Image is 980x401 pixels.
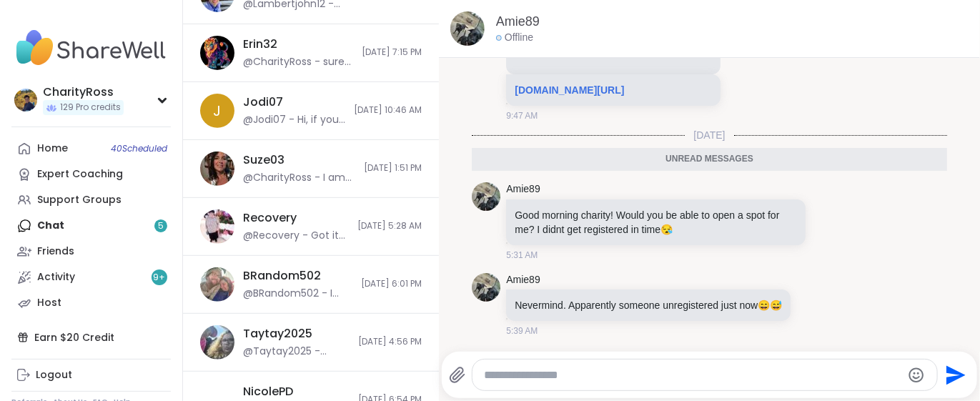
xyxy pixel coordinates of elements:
[214,100,222,122] span: J
[496,31,533,45] div: Offline
[200,325,234,360] img: https://sharewell-space-live.sfo3.digitaloceanspaces.com/user-generated/fd3fe502-7aaa-4113-b76c-3...
[200,36,234,70] img: https://sharewell-space-live.sfo3.digitaloceanspaces.com/user-generated/e7455af9-44b9-465a-9341-a...
[37,270,75,284] div: Activity
[354,104,422,117] span: [DATE] 10:46 AM
[506,182,540,197] a: Amie89
[14,89,37,112] img: CharityRoss
[472,148,946,171] div: Unread messages
[515,84,624,96] a: [DOMAIN_NAME][URL]
[496,13,540,31] a: Amie89
[11,290,171,316] a: Host
[37,193,122,207] div: Support Groups
[243,384,293,400] div: NicolePD
[37,296,61,310] div: Host
[243,94,283,110] div: Jodi07
[685,128,733,142] span: [DATE]
[506,325,538,337] span: 5:39 AM
[243,287,352,301] div: @BRandom502 - I opened up a spot, got one saved for you if that gets taken.
[515,208,797,237] p: Good morning charity! Would you be able to open a spot for me? I didnt get registered in time
[357,220,422,232] span: [DATE] 5:28 AM
[506,273,540,287] a: Amie89
[60,102,121,114] span: 129 Pro credits
[11,136,171,162] a: Home40Scheduled
[36,368,72,382] div: Logout
[243,326,312,342] div: Taytay2025
[37,244,74,259] div: Friends
[450,11,485,46] img: https://sharewell-space-live.sfo3.digitaloceanspaces.com/user-generated/c3bd44a5-f966-4702-9748-c...
[358,336,422,348] span: [DATE] 4:56 PM
[770,299,782,311] span: 😅
[908,367,925,384] button: Emoji picker
[660,224,673,235] span: 😪
[11,239,171,264] a: Friends
[243,210,297,226] div: Recovery
[154,272,166,284] span: 9 +
[43,84,124,100] div: CharityRoss
[11,23,171,73] img: ShareWell Nav Logo
[472,273,500,302] img: https://sharewell-space-live.sfo3.digitaloceanspaces.com/user-generated/c3bd44a5-f966-4702-9748-c...
[515,298,782,312] p: Nevermind. Apparently someone unregistered just now
[506,249,538,262] span: 5:31 AM
[938,359,970,391] button: Send
[111,143,167,154] span: 40 Scheduled
[200,267,234,302] img: https://sharewell-space-live.sfo3.digitaloceanspaces.com/user-generated/127af2b2-1259-4cf0-9fd7-7...
[472,182,500,211] img: https://sharewell-space-live.sfo3.digitaloceanspaces.com/user-generated/c3bd44a5-f966-4702-9748-c...
[758,299,770,311] span: 😄
[484,368,902,382] textarea: Type your message
[37,167,123,182] div: Expert Coaching
[362,46,422,59] span: [DATE] 7:15 PM
[11,162,171,187] a: Expert Coaching
[243,152,284,168] div: Suze03
[243,113,345,127] div: @Jodi07 - Hi, if you can, please open a slot for me for your workbook meeting
[11,187,171,213] a: Support Groups
[11,325,171,350] div: Earn $20 Credit
[243,36,277,52] div: Erin32
[11,362,171,388] a: Logout
[243,55,353,69] div: @CharityRoss - sure [PERSON_NAME] opening you open a spot
[243,268,321,284] div: BRandom502
[200,152,234,186] img: https://sharewell-space-live.sfo3.digitaloceanspaces.com/user-generated/d68e32f1-75d2-4dac-94c6-4...
[364,162,422,174] span: [DATE] 1:51 PM
[361,278,422,290] span: [DATE] 6:01 PM
[243,229,349,243] div: @Recovery - Got it thanks
[506,109,538,122] span: 9:47 AM
[243,345,350,359] div: @Taytay2025 - Thanks for letting me know
[200,209,234,244] img: https://sharewell-space-live.sfo3.digitaloceanspaces.com/user-generated/c703a1d2-29a7-4d77-aef4-3...
[243,171,355,185] div: @CharityRoss - I am sorry to hear. I hope everything is ok.
[37,142,68,156] div: Home
[11,264,171,290] a: Activity9+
